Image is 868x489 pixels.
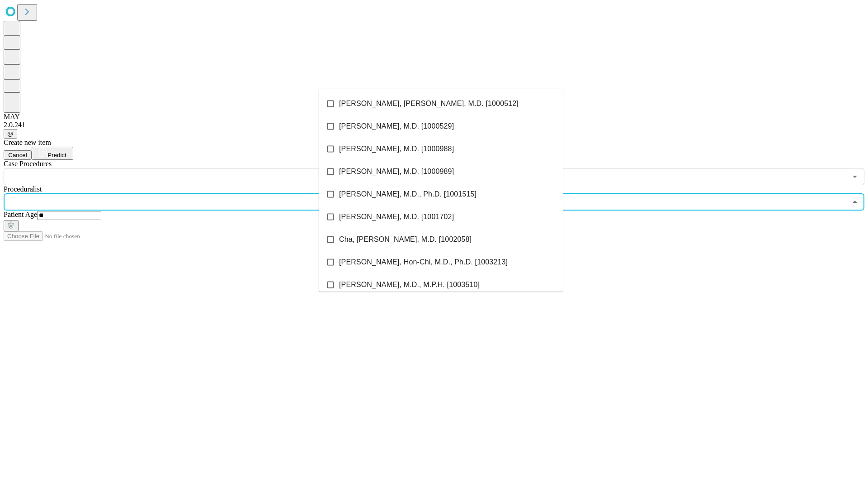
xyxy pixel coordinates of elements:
[4,129,17,139] button: @
[339,166,454,177] span: [PERSON_NAME], M.D. [1000989]
[47,152,66,158] span: Predict
[4,185,42,193] span: Proceduralist
[339,121,454,132] span: [PERSON_NAME], M.D. [1000529]
[32,147,73,160] button: Predict
[7,130,14,137] span: @
[339,98,519,109] span: [PERSON_NAME], [PERSON_NAME], M.D. [1000512]
[4,211,37,218] span: Patient Age
[4,150,32,160] button: Cancel
[4,121,864,129] div: 2.0.241
[339,211,454,222] span: [PERSON_NAME], M.D. [1001702]
[4,160,52,168] span: Scheduled Procedure
[339,189,476,200] span: [PERSON_NAME], M.D., Ph.D. [1001515]
[339,257,508,268] span: [PERSON_NAME], Hon-Chi, M.D., Ph.D. [1003213]
[849,170,861,183] button: Open
[339,279,480,290] span: [PERSON_NAME], M.D., M.P.H. [1003510]
[339,144,454,154] span: [PERSON_NAME], M.D. [1000988]
[339,234,472,245] span: Cha, [PERSON_NAME], M.D. [1002058]
[849,196,861,208] button: Close
[8,152,27,158] span: Cancel
[4,113,864,121] div: MAY
[4,139,51,146] span: Create new item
